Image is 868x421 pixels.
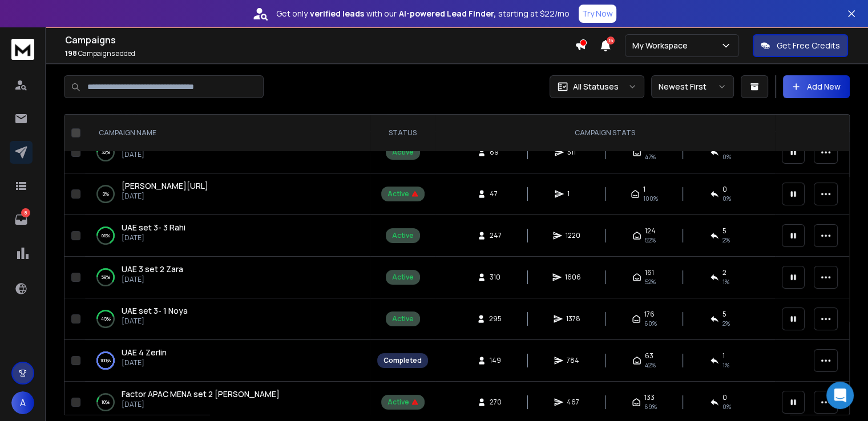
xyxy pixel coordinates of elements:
span: 0 % [722,152,731,161]
span: UAE 3 set 2 Zara [122,264,183,274]
button: Try Now [579,5,616,23]
p: Campaigns added [65,49,575,58]
span: 467 [567,398,579,407]
span: 52 % [645,277,656,286]
span: 89 [490,148,501,157]
a: Factor APAC MENA set 2 [PERSON_NAME] [122,388,280,400]
span: 149 [490,356,501,365]
a: UAE 4 Zerlin [122,347,167,358]
p: Get only with our starting at $22/mo [276,8,570,19]
span: 2 % [722,236,730,245]
span: 63 [645,351,653,361]
span: 124 [645,226,656,236]
span: 133 [644,393,655,402]
p: [DATE] [122,150,338,159]
span: Factor APAC MENA set 2 [PERSON_NAME] [122,388,280,399]
span: 0 [722,393,727,402]
span: 1606 [565,273,581,282]
span: 100 % [643,194,658,203]
img: logo [11,39,34,60]
p: Get Free Credits [777,40,840,51]
p: 100 % [100,355,111,366]
p: All Statuses [573,81,619,92]
span: 1 % [722,277,729,286]
button: Add New [783,75,850,98]
span: 52 % [645,236,656,245]
p: 8 [21,208,30,217]
span: 1220 [566,231,580,240]
span: 47 % [645,152,656,161]
p: [DATE] [122,400,280,409]
span: 161 [645,268,654,277]
span: 1 [722,351,725,361]
td: 66%UAE set 3- 3 Rahi[DATE] [85,215,370,257]
span: 5 [722,226,726,236]
span: 2 [722,268,726,277]
span: 2 % [722,319,730,328]
span: 60 % [644,319,657,328]
strong: verified leads [310,8,364,19]
span: 69 % [644,402,657,411]
button: Newest First [651,75,734,98]
span: 198 [65,48,77,58]
button: Get Free Credits [753,34,848,57]
span: 1378 [566,314,580,323]
span: 1 [567,189,579,199]
a: UAE set 3- 3 Rahi [122,222,185,233]
td: 45%UAE set 3- 1 Noya[DATE] [85,298,370,340]
a: 8 [10,208,33,231]
p: Try Now [582,8,613,19]
th: CAMPAIGN STATS [435,115,775,152]
span: 1 % [722,361,729,370]
p: 59 % [101,272,110,283]
div: Active [387,398,418,407]
p: [DATE] [122,275,183,284]
p: My Workspace [632,40,692,51]
td: 32%Website visitors [PERSON_NAME] APAC [PERSON_NAME][DATE] [85,132,370,173]
div: Completed [383,356,422,365]
span: 270 [490,398,502,407]
div: Open Intercom Messenger [826,382,854,409]
p: [DATE] [122,358,167,367]
td: 0%[PERSON_NAME][URL][DATE] [85,173,370,215]
th: CAMPAIGN NAME [85,115,370,152]
span: [PERSON_NAME][URL] [122,180,208,191]
h1: Campaigns [65,33,575,47]
span: 47 [490,189,501,199]
a: UAE set 3- 1 Noya [122,305,188,317]
div: Active [387,189,418,199]
span: 0 [722,185,727,194]
p: 10 % [102,396,110,408]
p: 32 % [102,147,110,158]
div: Active [392,148,414,157]
span: 5 [722,310,726,319]
p: 66 % [102,230,110,241]
td: 100%UAE 4 Zerlin[DATE] [85,340,370,382]
span: UAE 4 Zerlin [122,347,167,358]
div: Active [392,314,414,323]
a: UAE 3 set 2 Zara [122,264,183,275]
span: 311 [567,148,579,157]
button: A [11,391,34,414]
div: Active [392,273,414,282]
p: [DATE] [122,317,188,326]
span: 247 [490,231,502,240]
span: 295 [489,314,502,323]
span: 16 [607,37,615,44]
span: 42 % [645,361,656,370]
td: 59%UAE 3 set 2 Zara[DATE] [85,257,370,298]
p: [DATE] [122,192,208,201]
span: 310 [490,273,501,282]
span: 0 % [722,402,731,411]
th: STATUS [370,115,435,152]
p: 0 % [103,188,109,200]
span: 1 [643,185,645,194]
span: 0 % [722,194,731,203]
p: [DATE] [122,233,185,242]
span: 176 [644,310,655,319]
span: 784 [567,356,579,365]
div: Active [392,231,414,240]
